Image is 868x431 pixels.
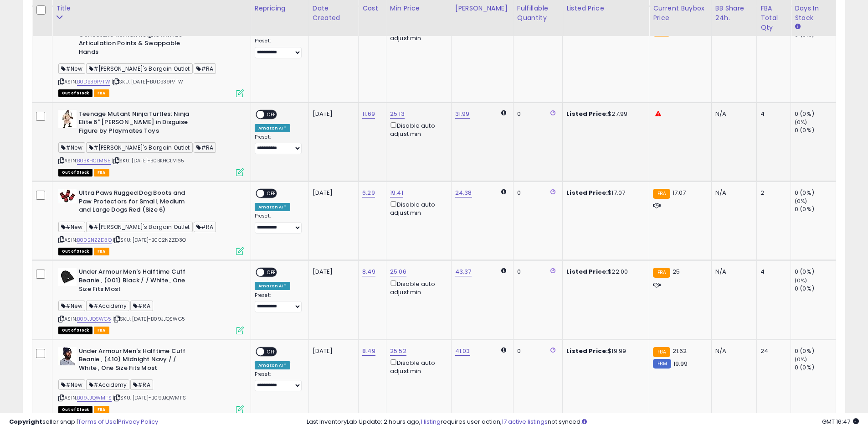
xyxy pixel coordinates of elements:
div: $19.99 [566,347,642,355]
span: #New [58,301,85,311]
div: [DATE] [313,189,349,197]
div: ASIN: [58,14,244,96]
div: 0 [517,189,555,197]
a: 25.13 [390,109,405,119]
b: Listed Price: [566,109,608,118]
span: #RA [194,222,216,232]
span: | SKU: [DATE]-B09JJQSWG5 [113,315,185,322]
small: (0%) [795,197,807,205]
div: N/A [715,347,750,355]
a: B09JJQWMFS [77,394,112,402]
a: 8.49 [362,267,375,276]
span: All listings that are currently out of stock and unavailable for purchase on Amazon [58,327,92,334]
a: 43.37 [455,267,472,276]
span: OFF [264,269,279,276]
div: Last InventoryLab Update: 2 hours ago, requires user action, not synced. [307,418,859,426]
span: #[PERSON_NAME]'s Bargain Outlet [86,222,193,232]
div: 0 (0%) [795,110,836,118]
div: N/A [715,110,750,118]
div: Amazon AI * [255,124,290,132]
span: #[PERSON_NAME]'s Bargain Outlet [86,142,193,153]
span: FBA [94,89,109,97]
a: B09JJQSWG5 [77,315,111,323]
div: [DATE] [313,110,349,118]
div: Preset: [255,371,302,392]
div: 2 [760,189,784,197]
span: 17.07 [673,188,686,197]
small: Days In Stock. [795,23,800,31]
div: BB Share 24h. [715,4,753,23]
div: Days In Stock [795,4,832,23]
div: Disable auto adjust min [390,199,444,217]
div: ASIN: [58,268,244,333]
div: 0 (0%) [795,268,836,276]
div: 0 [517,110,555,118]
span: #[PERSON_NAME]'s Bargain Outlet [86,63,193,74]
div: N/A [715,189,750,197]
small: FBA [653,347,670,357]
div: Amazon AI * [255,282,290,290]
span: #RA [130,301,153,311]
a: 25.06 [390,267,406,276]
a: 11.69 [362,109,375,119]
b: Under Armour Men's Halftime Cuff Beanie , (001) Black / / White , One Size Fits Most [79,268,190,296]
div: 0 [517,347,555,355]
div: 4 [760,268,784,276]
span: #New [58,63,85,74]
div: Title [56,4,247,13]
b: Under Armour Men's Halftime Cuff Beanie , (410) Midnight Navy / / White , One Size Fits Most [79,347,190,375]
div: 0 (0%) [795,205,836,213]
img: 511hbYHhUsL._SL40_.jpg [58,347,77,365]
span: All listings that are currently out of stock and unavailable for purchase on Amazon [58,89,92,97]
a: 8.49 [362,347,375,356]
span: | SKU: [DATE]-B0DB39P7TW [112,78,183,85]
b: Listed Price: [566,267,608,276]
a: B0BKHCLM65 [77,157,111,165]
div: 0 [517,268,555,276]
div: Repricing [255,4,305,13]
div: 0 (0%) [795,347,836,355]
div: Disable auto adjust min [390,279,444,296]
span: #New [58,142,85,153]
span: 25 [673,267,680,276]
span: 19.99 [673,359,688,368]
div: Disable auto adjust min [390,120,444,138]
a: 31.99 [455,109,470,119]
span: | SKU: [DATE]-B002NZZD3O [113,236,186,244]
span: 21.62 [673,347,687,355]
div: 24 [760,347,784,355]
div: 0 (0%) [795,126,836,135]
small: (0%) [795,277,807,284]
div: ASIN: [58,189,244,254]
span: OFF [264,348,279,355]
b: Listed Price: [566,188,608,197]
div: [PERSON_NAME] [455,4,509,13]
div: Cost [362,4,382,13]
div: $17.07 [566,189,642,197]
small: FBA [653,189,670,199]
div: 4 [760,110,784,118]
div: $27.99 [566,110,642,118]
a: 6.29 [362,188,375,197]
a: 41.03 [455,347,470,356]
div: [DATE] [313,347,349,355]
span: OFF [264,110,279,118]
b: Teenage Mutant Ninja Turtles: Ninja Elite 6" [PERSON_NAME] in Disguise Figure by Playmates Toys [79,110,190,138]
b: Listed Price: [566,347,608,355]
span: | SKU: [DATE]-B09JJQWMFS [113,394,186,401]
div: ASIN: [58,110,244,175]
div: 0 (0%) [795,363,836,372]
a: B0DB39P7TW [77,78,110,86]
img: 41iNaer96kL._SL40_.jpg [58,268,77,286]
span: All listings that are currently out of stock and unavailable for purchase on Amazon [58,248,92,255]
div: Amazon AI * [255,203,290,211]
div: seller snap | | [9,418,158,426]
img: 31Cw9qqIEtL._SL40_.jpg [58,189,77,203]
span: 2025-09-12 16:47 GMT [822,417,859,426]
div: Disable auto adjust min [390,358,444,375]
div: Preset: [255,134,302,155]
b: Ultra Paws Rugged Dog Boots and Paw Protectors for Small, Medium and Large Dogs Red (Size 6) [79,189,190,217]
b: Mattel WWE Elite Action Figure & Accessories, Series #117 6-inch Collectible Roman Reigns with 25... [79,14,190,58]
a: 19.41 [390,188,403,197]
span: FBA [94,248,109,255]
